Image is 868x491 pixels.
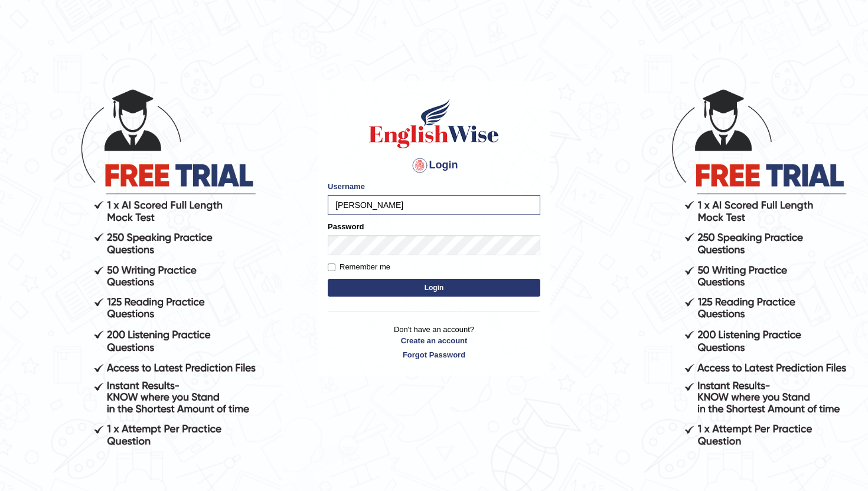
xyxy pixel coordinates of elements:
img: Logo of English Wise sign in for intelligent practice with AI [367,97,501,150]
h4: Login [328,156,540,175]
label: Password [328,221,364,232]
p: Don't have an account? [328,324,540,360]
button: Login [328,279,540,297]
label: Remember me [328,261,390,273]
label: Username [328,181,365,192]
a: Create an account [328,335,540,346]
input: Remember me [328,264,335,271]
a: Forgot Password [328,349,540,360]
